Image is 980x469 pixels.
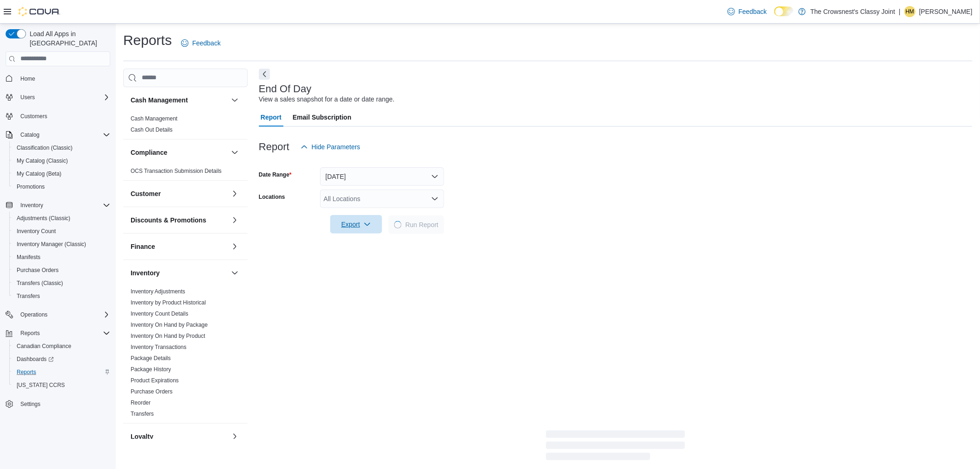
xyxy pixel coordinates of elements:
[123,113,248,139] div: Cash Management
[405,220,439,229] span: Run Report
[2,308,114,321] button: Operations
[13,341,110,352] span: Canadian Compliance
[9,340,114,353] button: Canadian Compliance
[13,265,63,276] a: Purchase Orders
[131,288,185,295] span: Inventory Adjustments
[17,92,38,103] button: Users
[774,6,794,16] input: Dark Mode
[131,355,171,361] a: Package Details
[17,399,44,410] a: Settings
[13,278,110,289] span: Transfers (Classic)
[123,165,248,180] div: Compliance
[17,342,71,350] span: Canadian Compliance
[17,368,36,376] span: Reports
[131,126,173,133] span: Cash Out Details
[17,328,44,339] button: Reports
[13,168,110,179] span: My Catalog (Beta)
[17,266,59,274] span: Purchase Orders
[123,31,172,50] h1: Reports
[131,242,155,251] h3: Finance
[2,128,114,141] button: Catalog
[131,288,185,295] a: Inventory Adjustments
[229,241,240,252] button: Finance
[9,225,114,238] button: Inventory Count
[17,129,110,140] span: Catalog
[131,333,205,339] a: Inventory On Hand by Product
[330,215,382,234] button: Export
[2,91,114,104] button: Users
[131,388,173,395] span: Purchase Orders
[13,367,110,378] span: Reports
[131,242,227,251] button: Finance
[13,278,67,289] a: Transfers (Classic)
[13,265,110,276] span: Purchase Orders
[17,241,86,248] span: Inventory Manager (Classic)
[177,34,224,52] a: Feedback
[9,154,114,167] button: My Catalog (Classic)
[131,215,206,225] h3: Discounts & Promotions
[2,327,114,340] button: Reports
[131,115,177,122] span: Cash Management
[131,168,222,174] a: OCS Transaction Submission Details
[131,332,205,340] span: Inventory On Hand by Product
[9,212,114,225] button: Adjustments (Classic)
[13,380,69,391] a: [US_STATE] CCRS
[546,432,685,462] span: Loading
[131,148,167,157] h3: Compliance
[17,279,63,287] span: Transfers (Classic)
[9,167,114,180] button: My Catalog (Beta)
[13,367,40,378] a: Reports
[17,73,39,84] a: Home
[123,286,248,423] div: Inventory
[259,171,292,178] label: Date Range
[9,251,114,264] button: Manifests
[13,213,110,224] span: Adjustments (Classic)
[20,131,39,139] span: Catalog
[17,111,51,122] a: Customers
[131,310,188,317] span: Inventory Count Details
[131,366,171,373] a: Package History
[131,399,151,406] span: Reorder
[26,29,110,48] span: Load All Apps in [GEOGRAPHIC_DATA]
[131,127,173,133] a: Cash Out Details
[2,72,114,85] button: Home
[20,75,35,82] span: Home
[131,321,208,329] span: Inventory On Hand by Package
[131,377,179,384] a: Product Expirations
[13,226,110,237] span: Inventory Count
[724,2,771,21] a: Feedback
[19,7,60,16] img: Cova
[259,95,395,104] div: View a sales snapshot for a date or date range.
[336,215,377,234] span: Export
[131,148,227,157] button: Compliance
[2,109,114,123] button: Customers
[229,95,240,106] button: Cash Management
[393,220,403,229] span: Loading
[13,252,110,263] span: Manifests
[13,291,110,302] span: Transfers
[131,95,227,105] button: Cash Management
[320,167,444,186] button: [DATE]
[261,108,282,127] span: Report
[229,147,240,158] button: Compliance
[20,311,48,318] span: Operations
[17,73,110,84] span: Home
[131,95,188,105] h3: Cash Management
[229,431,240,442] button: Loyalty
[312,142,360,152] span: Hide Parameters
[17,328,110,339] span: Reports
[259,141,289,152] h3: Report
[13,168,65,179] a: My Catalog (Beta)
[131,189,161,198] h3: Customer
[13,291,44,302] a: Transfers
[6,68,110,435] nav: Complex example
[919,6,973,17] p: [PERSON_NAME]
[131,268,160,278] h3: Inventory
[131,432,227,441] button: Loyalty
[2,199,114,212] button: Inventory
[17,254,40,261] span: Manifests
[17,355,54,363] span: Dashboards
[131,432,153,441] h3: Loyalty
[131,411,154,417] a: Transfers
